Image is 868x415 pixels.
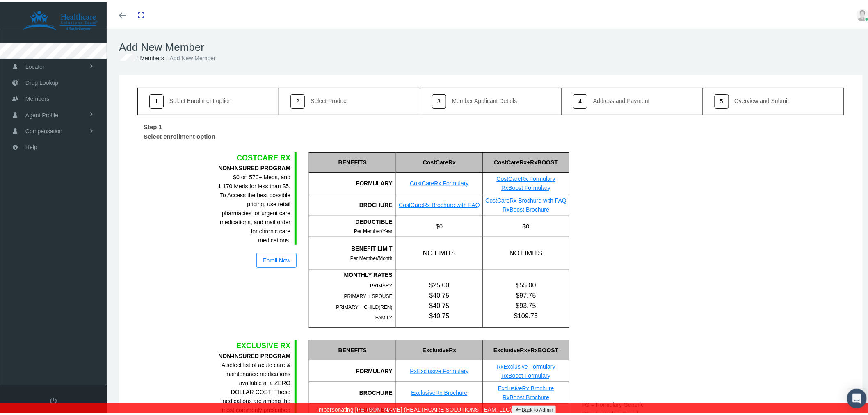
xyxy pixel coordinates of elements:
a: RxBoost Brochure [503,392,549,399]
div: BROCHURE [309,193,396,214]
span: Help [25,138,37,153]
span: PRIMARY [370,281,392,287]
img: HEALTHCARE SOLUTIONS TEAM, LLC [11,9,109,30]
span: Compensation [25,122,62,137]
div: BROCHURE [309,381,396,402]
a: RxBoost Formulary [501,183,550,189]
div: $0 on 570+ Meds, and 1,170 Meds for less than $5. To Access the best possible pricing, use retail... [218,162,291,243]
div: MONTHLY RATES [309,269,393,278]
div: NO LIMITS [396,235,483,268]
div: 4 [573,93,587,107]
div: 1 [149,93,164,107]
label: Select enrollment option [137,130,222,142]
a: CostCareRx Brochure with FAQ [485,196,566,202]
span: Drug Lookup [25,73,58,89]
li: Add New Member [164,52,216,61]
a: RxBoost Formulary [501,371,550,377]
span: Members [25,89,49,105]
span: Enroll Now [263,255,290,262]
a: RxExclusive Formulary [410,366,469,373]
div: BENEFITS [309,338,396,359]
div: $97.75 [483,289,569,299]
div: $109.75 [483,309,569,319]
a: ExclusiveRx Brochure [411,388,468,394]
div: Open Intercom Messenger [847,387,867,407]
a: Back to Admin [512,404,556,413]
div: EXCLUSIVE RX [218,338,291,350]
div: $40.75 [396,309,483,319]
a: CostCareRx Formulary [410,178,469,185]
div: DEDUCTIBLE [309,216,393,225]
div: FORMULARY [309,359,396,381]
a: CostCareRx Brochure with FAQ [399,200,480,207]
div: CostCareRx [396,150,483,171]
span: FAMILY [375,313,393,319]
button: Enroll Now [256,251,297,266]
a: Members [140,53,164,60]
div: CostCareRx+RxBOOST [482,150,569,171]
span: PRIMARY + SPOUSE [344,292,393,298]
div: $55.00 [483,278,569,289]
div: Select Product [311,96,348,102]
b: NON-INSURED PROGRAM [218,163,290,170]
a: RxExclusive Formulary [497,362,555,368]
span: Agent Profile [25,106,58,121]
span: FG = Formulary Generic [582,400,644,406]
div: $40.75 [396,299,483,309]
span: PRIMARY + CHILD(REN) [336,303,393,308]
div: $25.00 [396,278,483,289]
div: COSTCARE RX [218,150,291,162]
div: FORMULARY [309,171,396,193]
span: Locator [25,57,45,73]
div: $0 [396,214,483,235]
a: CostCareRx Formulary [497,174,555,180]
b: NON-INSURED PROGRAM [218,351,290,358]
span: Per Member/Month [350,254,393,260]
div: BENEFITS [309,150,396,171]
div: BENEFIT LIMIT [309,242,393,251]
div: 2 [290,93,305,107]
div: 5 [715,93,729,107]
a: ExclusiveRx Brochure [498,383,554,390]
h1: Add New Member [119,39,863,52]
div: $40.75 [396,289,483,299]
div: Select Enrollment option [169,96,232,102]
a: RxBoost Brochure [503,205,549,211]
span: Per Member/Year [354,227,393,233]
div: ExclusiveRx [396,338,483,359]
div: Member Applicant Details [452,96,517,102]
div: Address and Payment [593,96,650,102]
div: 3 [432,93,446,107]
div: ExclusiveRx+RxBOOST [482,338,569,359]
div: NO LIMITS [482,235,569,268]
div: Overview and Submit [735,96,789,102]
div: $93.75 [483,299,569,309]
div: $0 [482,214,569,235]
label: Step 1 [137,118,168,130]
